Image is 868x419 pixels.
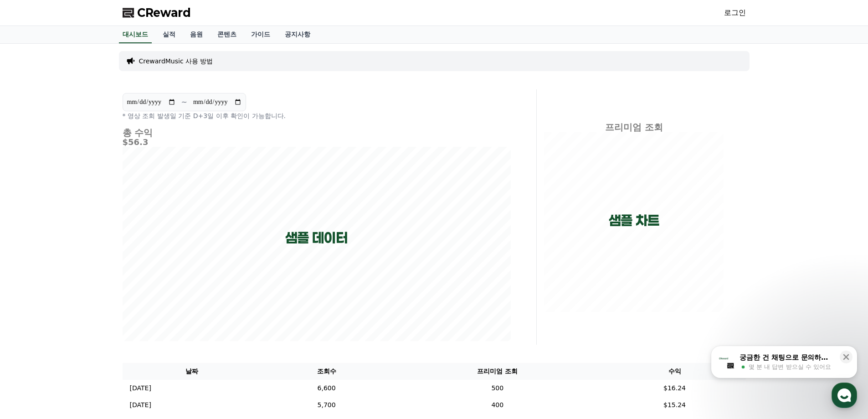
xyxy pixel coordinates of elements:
[391,397,603,414] td: 400
[183,26,210,43] a: 음원
[119,26,152,43] a: 대시보드
[139,57,213,66] a: CrewardMusic 사용 방법
[123,363,262,380] th: 날짜
[130,400,151,410] p: [DATE]
[123,111,511,120] p: * 영상 조회 발생일 기준 D+3일 이후 확인이 가능합니다.
[29,303,34,310] span: 홈
[3,289,60,312] a: 홈
[285,230,348,246] p: 샘플 데이터
[262,397,391,414] td: 5,700
[391,363,603,380] th: 프리미엄 조회
[60,289,118,312] a: 대화
[123,138,511,147] h5: $56.3
[277,26,318,43] a: 공지사항
[155,26,183,43] a: 실적
[118,289,175,312] a: 설정
[210,26,244,43] a: 콘텐츠
[604,397,746,414] td: $15.24
[83,303,94,310] span: 대화
[544,122,724,132] h4: 프리미엄 조회
[181,97,187,108] p: ~
[604,380,746,397] td: $16.24
[244,26,277,43] a: 가이드
[724,7,746,18] a: 로그인
[391,380,603,397] td: 500
[130,383,151,393] p: [DATE]
[604,363,746,380] th: 수익
[609,212,659,229] p: 샘플 차트
[262,380,391,397] td: 6,600
[123,128,511,138] h4: 총 수익
[262,363,391,380] th: 조회수
[123,5,191,20] a: CReward
[137,5,191,20] span: CReward
[141,303,152,310] span: 설정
